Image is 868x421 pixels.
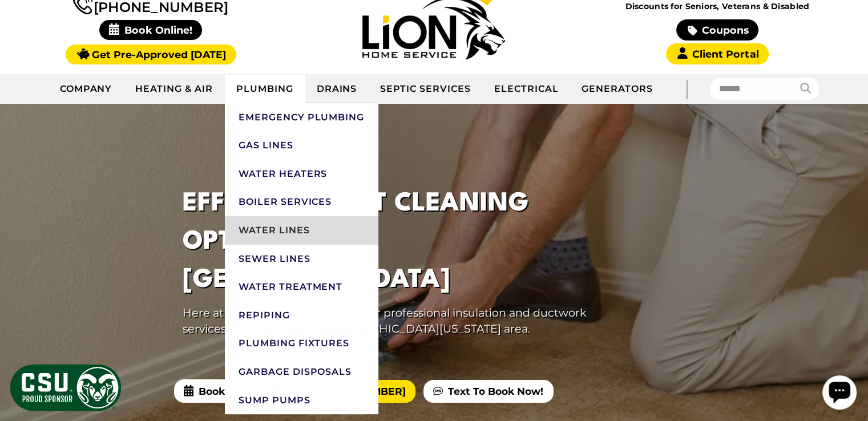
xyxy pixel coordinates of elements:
a: Coupons [676,19,758,41]
a: Client Portal [666,43,769,64]
a: Plumbing Fixtures [225,329,378,358]
a: Water Treatment [225,273,378,301]
a: Repiping [225,301,378,330]
a: Company [49,75,124,103]
a: Sewer Lines [225,245,378,273]
a: Emergency Plumbing [225,103,378,132]
span: Book Online! [174,379,274,402]
a: Septic Services [369,75,482,103]
a: Generators [570,75,664,103]
a: Electrical [483,75,571,103]
a: Heating & Air [124,75,224,103]
span: Discounts for Seniors, Veterans & Disabled [578,2,857,10]
a: Water Heaters [225,160,378,188]
a: Garbage Disposals [225,358,378,386]
a: Drains [305,75,369,103]
a: Plumbing [225,75,305,103]
span: Book Online! [99,20,203,40]
a: Sump Pumps [225,386,378,415]
p: Here at Lion Home Service, we offer professional insulation and ductwork services throughout the ... [183,305,598,338]
h1: Effective Duct Cleaning Options in [GEOGRAPHIC_DATA] [183,185,598,300]
a: Gas Lines [225,131,378,160]
a: Text To Book Now! [423,380,553,403]
a: Water Lines [225,216,378,245]
div: | [664,74,710,104]
div: Open chat widget [5,5,39,39]
img: CSU Sponsor Badge [9,363,123,412]
a: Boiler Services [225,188,378,216]
a: Get Pre-Approved [DATE] [66,44,236,64]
